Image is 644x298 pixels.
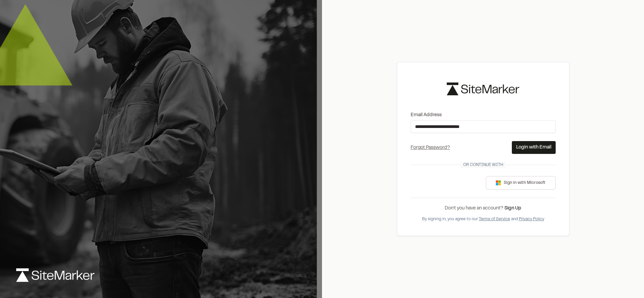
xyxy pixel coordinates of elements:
div: Don’t you have an account? [411,205,556,212]
a: Sign Up [504,206,521,210]
div: By signing in, you agree to our and [411,216,556,222]
img: logo-black-rebrand.svg [447,82,519,95]
span: Or continue with [461,162,506,168]
button: Terms of Service [479,216,510,222]
iframe: Sign in with Google Button [407,175,481,190]
button: Sign in with Microsoft [486,176,556,190]
label: Email Address [411,111,556,119]
a: Forgot Password? [411,146,450,150]
button: Login with Email [512,141,556,154]
img: logo-white-rebrand.svg [16,268,94,282]
button: Privacy Policy [519,216,544,222]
